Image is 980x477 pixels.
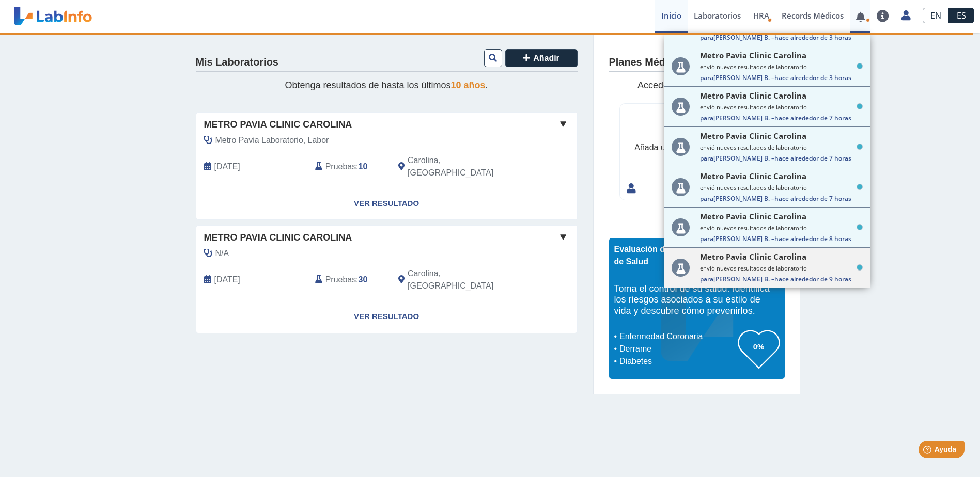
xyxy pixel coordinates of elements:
span: Carolina, PR [408,267,522,292]
a: EN [923,8,949,23]
span: N/A [215,247,229,260]
span: Para [700,234,713,243]
span: 10 años [451,80,486,90]
span: Añadir [533,54,559,62]
span: hace alrededor de 3 horas [774,33,851,42]
span: Para [700,194,713,203]
span: [PERSON_NAME] B. – [700,154,863,163]
h3: 0% [738,340,780,353]
div: : [307,154,391,179]
span: Para [700,275,713,283]
a: Ver Resultado [196,187,577,220]
span: hace alrededor de 7 horas [774,114,851,122]
span: Para [700,154,713,163]
small: envió nuevos resultados de laboratorio [700,63,863,71]
span: Metro Pavia Clinic Carolina [700,131,806,141]
li: Enfermedad Coronaria [617,330,738,343]
span: hace alrededor de 3 horas [774,73,851,82]
span: Obtenga resultados de hasta los últimos . [285,80,488,90]
span: Metro Pavia Clinic Carolina [700,90,806,101]
b: 10 [359,162,368,171]
span: 2024-04-15 [214,274,240,286]
h4: Mis Laboratorios [196,56,278,69]
span: hace alrededor de 9 horas [774,275,851,283]
span: HRA [753,10,769,21]
span: [PERSON_NAME] B. – [700,234,863,243]
b: 30 [359,275,368,284]
span: Pruebas [325,274,356,286]
span: [PERSON_NAME] B. – [700,275,863,283]
span: Metro Pavia Clinic Carolina [700,50,806,60]
span: Evaluación de Riesgos de Salud [614,245,704,266]
a: Ver Resultado [196,300,577,333]
small: envió nuevos resultados de laboratorio [700,184,863,192]
span: Carolina, PR [408,154,522,179]
div: : [307,267,391,292]
span: Metro Pavia Clinic Carolina [700,251,806,262]
h4: Planes Médicos [609,56,686,69]
span: Metro Pavia Laboratorio, Labor [215,134,329,147]
span: hace alrededor de 8 horas [774,234,851,243]
span: [PERSON_NAME] B. – [700,33,863,42]
span: Metro Pavia Clinic Carolina [700,211,806,221]
span: Metro Pavia Clinic Carolina [204,118,352,132]
span: Para [700,73,713,82]
li: Derrame [617,343,738,355]
span: Para [700,33,713,42]
span: Para [700,114,713,122]
small: envió nuevos resultados de laboratorio [700,264,863,272]
span: 2025-09-24 [214,161,240,173]
h5: Toma el control de su salud. Identifica los riesgos asociados a su estilo de vida y descubre cómo... [614,283,780,317]
div: Añada una tarjeta para comenzar. [634,141,758,154]
span: hace alrededor de 7 horas [774,154,851,163]
span: Accede y maneja sus planes [637,80,756,90]
span: [PERSON_NAME] B. – [700,114,863,122]
span: hace alrededor de 7 horas [774,194,851,203]
small: envió nuevos resultados de laboratorio [700,103,863,111]
small: envió nuevos resultados de laboratorio [700,224,863,232]
iframe: Help widget launcher [888,437,969,466]
span: Metro Pavia Clinic Carolina [700,171,806,181]
span: [PERSON_NAME] B. – [700,73,863,82]
span: Pruebas [325,161,356,173]
a: ES [949,8,974,23]
span: [PERSON_NAME] B. – [700,194,863,203]
li: Diabetes [617,355,738,368]
span: Metro Pavia Clinic Carolina [204,231,352,245]
small: envió nuevos resultados de laboratorio [700,144,863,151]
button: Añadir [505,49,578,67]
